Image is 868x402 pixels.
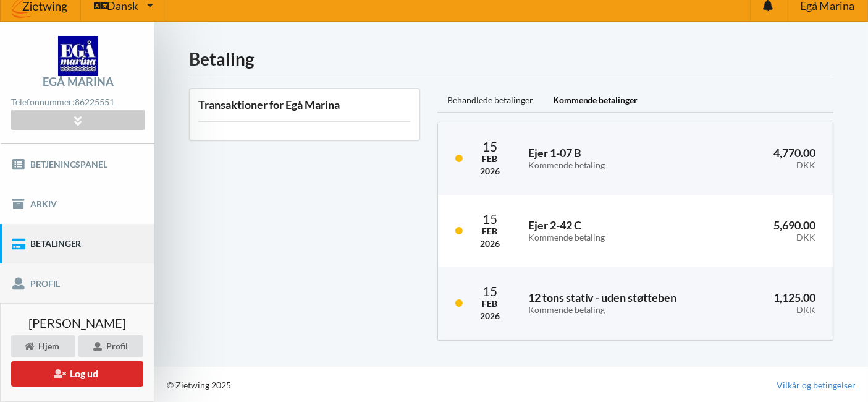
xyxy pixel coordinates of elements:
[734,305,815,315] div: DKK
[528,233,681,243] div: Kommende betaling
[480,225,500,237] div: Feb
[43,76,114,87] div: Egå Marina
[28,317,126,329] span: [PERSON_NAME]
[480,237,500,250] div: 2026
[528,160,681,171] div: Kommende betaling
[528,291,717,315] h3: 12 tons stativ - uden støtteben
[480,212,500,225] div: 15
[480,310,500,322] div: 2026
[11,94,145,111] div: Telefonnummer:
[480,153,500,165] div: Feb
[698,218,815,243] h3: 5,690.00
[528,305,717,315] div: Kommende betaling
[78,335,143,357] div: Profil
[437,88,543,113] div: Behandlede betalinger
[734,291,815,315] h3: 1,125.00
[543,88,648,113] div: Kommende betalinger
[198,98,411,112] h3: Transaktioner for Egå Marina
[528,218,681,243] h3: Ejer 2-42 C
[58,36,98,76] img: logo
[480,140,500,153] div: 15
[528,146,681,171] h3: Ejer 1-07 B
[11,361,143,387] button: Log ud
[75,96,114,107] strong: 86225551
[189,48,833,70] h1: Betaling
[480,284,500,297] div: 15
[698,146,815,171] h3: 4,770.00
[777,379,856,391] a: Vilkår og betingelser
[480,297,500,310] div: Feb
[11,335,75,357] div: Hjem
[698,160,815,171] div: DKK
[698,233,815,243] div: DKK
[480,165,500,177] div: 2026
